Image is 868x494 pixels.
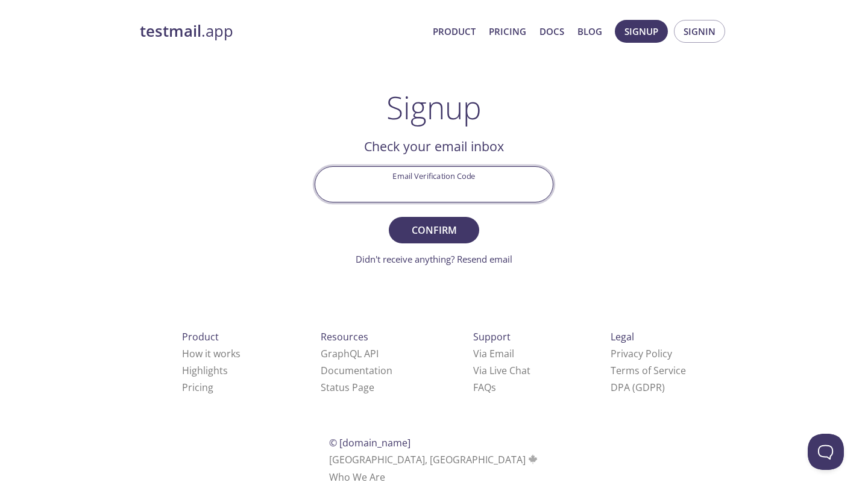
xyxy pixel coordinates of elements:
[140,21,423,42] a: testmail.app
[539,23,564,39] a: Docs
[684,23,715,39] span: Signin
[674,20,725,43] button: Signin
[321,364,392,377] a: Documentation
[140,20,201,42] strong: testmail
[489,23,526,39] a: Pricing
[433,23,476,39] a: Product
[624,23,658,39] span: Signup
[473,330,511,343] span: Support
[182,330,219,343] span: Product
[182,364,228,377] a: Highlights
[473,381,496,394] a: FAQ
[473,364,530,377] a: Via Live Chat
[321,330,368,343] span: Resources
[808,434,844,470] iframe: Help Scout Beacon - Open
[315,136,553,157] h2: Check your email inbox
[577,23,602,39] a: Blog
[386,89,482,125] h1: Signup
[473,347,514,360] a: Via Email
[329,453,539,466] span: [GEOGRAPHIC_DATA], [GEOGRAPHIC_DATA]
[321,381,374,394] a: Status Page
[329,436,410,449] span: © [DOMAIN_NAME]
[402,222,466,239] span: Confirm
[321,347,379,360] a: GraphQL API
[611,381,665,394] a: DPA (GDPR)
[182,381,213,394] a: Pricing
[182,347,241,360] a: How it works
[356,253,512,265] a: Didn't receive anything? Resend email
[611,330,634,343] span: Legal
[329,471,385,484] a: Who We Are
[491,381,496,394] span: s
[611,347,672,360] a: Privacy Policy
[611,364,686,377] a: Terms of Service
[615,20,668,43] button: Signup
[389,217,479,243] button: Confirm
